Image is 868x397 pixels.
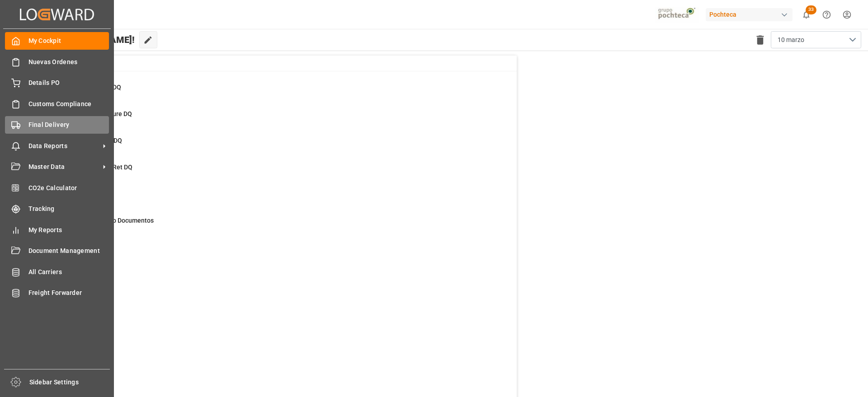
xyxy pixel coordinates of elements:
a: 13Missing Empty Ret DQDetails PO [47,163,505,182]
a: 3Missing Arrival DQDetails PO [47,136,505,155]
a: 12Missing Departure DQDetails PO [47,109,505,128]
span: Freight Forwarder [28,288,109,298]
span: Data Reports [28,141,100,151]
button: Help Center [816,5,837,25]
span: Master Data [28,162,100,172]
button: Pochteca [706,6,796,23]
a: 36New Creations DQDetails PO [47,83,505,102]
span: My Cockpit [28,36,109,46]
span: Hello [PERSON_NAME]! [38,31,135,48]
a: Final Delivery [5,116,109,134]
a: My Reports [5,221,109,238]
span: CO2e Calculator [28,183,109,193]
a: Customs Compliance [5,95,109,112]
span: 33 [806,5,816,14]
span: Document Management [28,246,109,256]
span: All Carriers [28,267,109,277]
span: Final Delivery [28,120,109,130]
a: 344Pendiente Envio DocumentosDetails PO [47,216,505,235]
a: Details PO [5,74,109,92]
div: Pochteca [706,8,793,21]
span: 10 marzo [778,35,804,45]
span: My Reports [28,225,109,235]
button: show 33 new notifications [796,5,816,25]
img: pochtecaImg.jpg_1689854062.jpg [655,7,700,23]
span: Nuevas Ordenes [28,57,109,67]
a: Nuevas Ordenes [5,53,109,70]
a: 53In ProgressDetails PO [47,189,505,208]
span: Tracking [28,204,109,214]
span: Customs Compliance [28,99,109,109]
a: Tracking [5,200,109,218]
a: 940Con DemorasFinal Delivery [47,243,505,262]
a: Freight Forwarder [5,284,109,302]
span: Details PO [28,78,109,88]
a: My Cockpit [5,32,109,50]
a: CO2e Calculator [5,179,109,196]
a: All Carriers [5,263,109,280]
span: Sidebar Settings [29,378,110,387]
button: open menu [771,31,861,48]
a: Document Management [5,242,109,260]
